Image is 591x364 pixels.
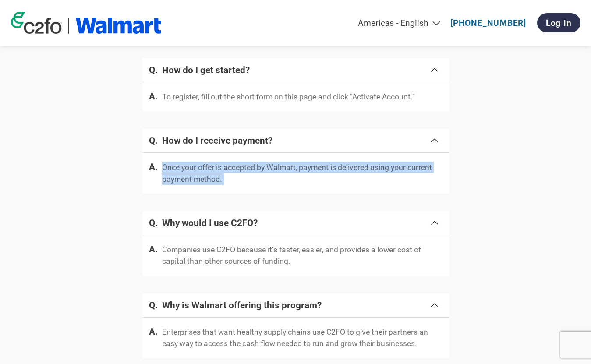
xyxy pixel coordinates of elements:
h4: How do I receive payment? [162,135,429,146]
h4: Why would I use C2FO? [162,218,429,228]
a: Log In [537,13,580,32]
p: To register, fill out the short form on this page and click "Activate Account." [162,91,415,102]
p: Once your offer is accepted by Walmart, payment is delivered using your current payment method. [162,162,442,185]
p: Companies use C2FO because it’s faster, easier, and provides a lower cost of capital than other s... [162,244,442,267]
a: [PHONE_NUMBER] [450,18,526,28]
h4: How do I get started? [162,65,429,75]
p: Enterprises that want healthy supply chains use C2FO to give their partners an easy way to access... [162,326,442,350]
img: Walmart [75,18,162,34]
h4: Why is Walmart offering this program? [162,300,429,311]
img: c2fo logo [11,12,62,34]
